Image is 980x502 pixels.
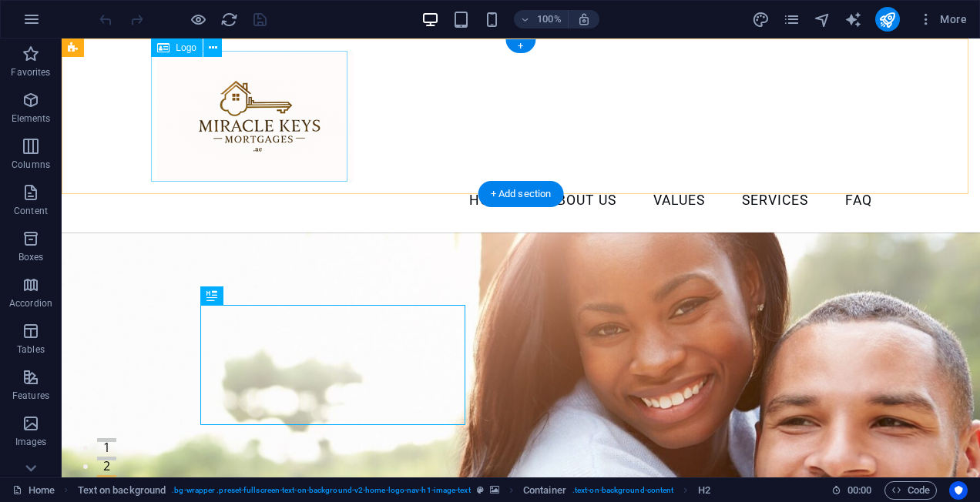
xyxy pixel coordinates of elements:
button: 100% [514,10,569,28]
span: : [858,484,861,496]
button: Code [884,481,937,500]
p: Tables [17,343,45,356]
p: Elements [12,112,51,125]
i: On resize automatically adjust zoom level to fit chosen device. [577,12,591,26]
h6: Session time [831,481,872,500]
button: 3 [35,437,55,440]
i: This element is a customizable preset [477,486,484,494]
div: + [505,39,535,53]
button: reload [220,10,238,28]
i: Design (Ctrl+Alt+Y) [752,11,770,28]
span: Click to select. Double-click to edit [698,481,710,500]
p: Columns [12,159,50,171]
i: AI Writer [844,11,862,28]
span: Click to select. Double-click to edit [523,481,566,500]
button: Usercentrics [949,481,968,500]
button: More [912,7,973,32]
i: This element contains a background [490,486,499,494]
div: + Add section [478,181,564,207]
span: Logo [176,43,196,52]
h6: 100% [537,10,562,28]
button: 2 [35,418,55,422]
button: 1 [35,400,55,403]
button: navigator [814,10,832,28]
p: Images [15,436,47,448]
i: Pages (Ctrl+Alt+S) [783,11,800,28]
span: . bg-wrapper .preset-fullscreen-text-on-background-v2-home-logo-nav-h1-image-text [172,481,470,500]
button: Click here to leave preview mode and continue editing [189,10,207,28]
span: Code [891,481,930,500]
a: Click to cancel selection. Double-click to open Pages [12,481,55,500]
i: Reload page [220,11,238,28]
button: design [752,10,770,28]
span: More [918,12,967,27]
button: pages [783,10,801,28]
nav: breadcrumb [78,481,710,500]
i: Navigator [814,11,831,28]
p: Accordion [9,297,52,310]
span: 00 00 [847,481,871,500]
p: Favorites [11,66,50,79]
i: Publish [878,11,896,28]
p: Features [12,390,49,402]
span: . text-on-background-content [572,481,674,500]
button: text_generator [844,10,863,28]
button: publish [875,7,900,32]
span: Click to select. Double-click to edit [78,481,166,500]
p: Boxes [18,251,44,263]
p: Content [14,205,48,217]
